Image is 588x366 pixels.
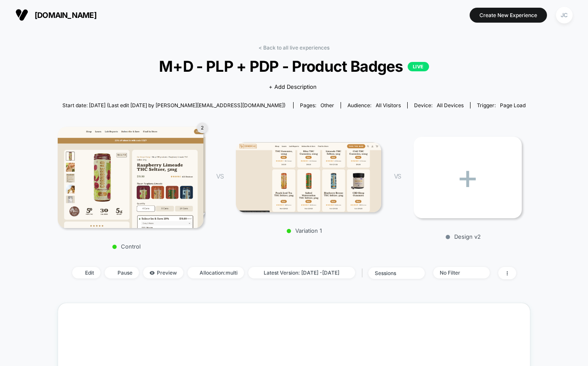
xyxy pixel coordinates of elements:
div: Audience: [347,102,401,108]
span: other [320,102,334,108]
span: Allocation: multi [188,267,244,278]
span: M+D - PLP + PDP - Product Badges [82,57,507,75]
a: < Back to all live experiences [259,44,329,51]
div: + [414,137,522,218]
span: Page Load [500,102,526,108]
span: all devices [437,102,464,108]
div: sessions [375,270,409,276]
button: Create New Experience [470,8,547,23]
p: Design v2 [409,233,517,240]
span: All Visitors [376,102,401,108]
span: Latest Version: [DATE] - [DATE] [248,267,355,278]
span: Start date: [DATE] (Last edit [DATE] by [PERSON_NAME][EMAIL_ADDRESS][DOMAIN_NAME]) [62,102,285,108]
span: VS [216,173,223,180]
span: VS [394,173,401,180]
span: + Add Description [269,83,317,91]
span: [DOMAIN_NAME] [35,11,97,20]
div: JC [556,7,573,23]
div: Pages: [300,102,334,108]
p: LIVE [408,62,429,71]
button: [DOMAIN_NAME] [13,8,99,22]
div: No Filter [440,269,474,276]
img: Visually logo [15,9,28,21]
div: 2 [197,123,208,133]
span: Pause [105,267,139,278]
p: Control [53,243,199,250]
img: Control main [58,127,203,228]
span: Edit [72,267,100,278]
button: JC [553,6,575,24]
span: | [359,267,368,279]
p: Variation 1 [232,227,376,234]
span: Device: [407,102,470,108]
div: Trigger: [477,102,526,108]
span: Preview [143,267,183,278]
img: Variation 1 main [236,142,381,212]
